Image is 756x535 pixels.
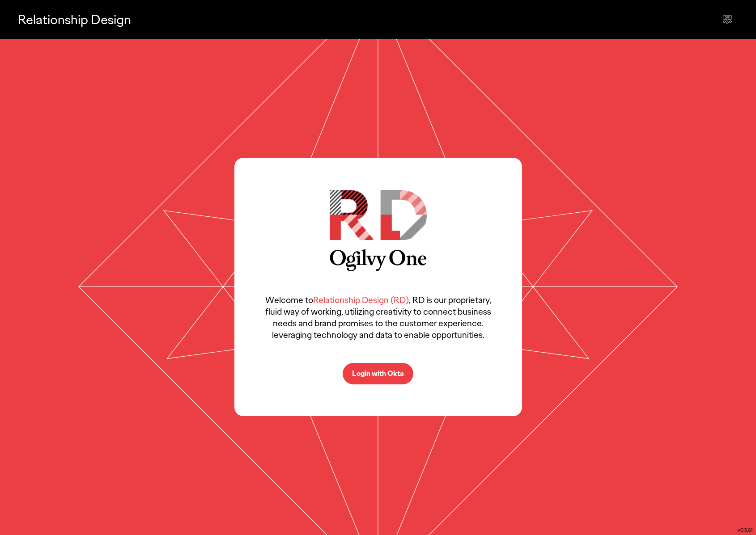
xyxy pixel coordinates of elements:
[352,370,404,377] p: Login with Okta
[313,294,409,306] span: Relationship Design (RD)
[717,9,738,30] div: Send feedback
[18,10,131,29] p: Relationship Design
[330,190,427,240] img: RD Logo
[343,363,413,384] button: Login with Okta
[261,294,495,341] p: Welcome to , RD is our proprietary, fluid way of working, utilizing creativity to connect busines...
